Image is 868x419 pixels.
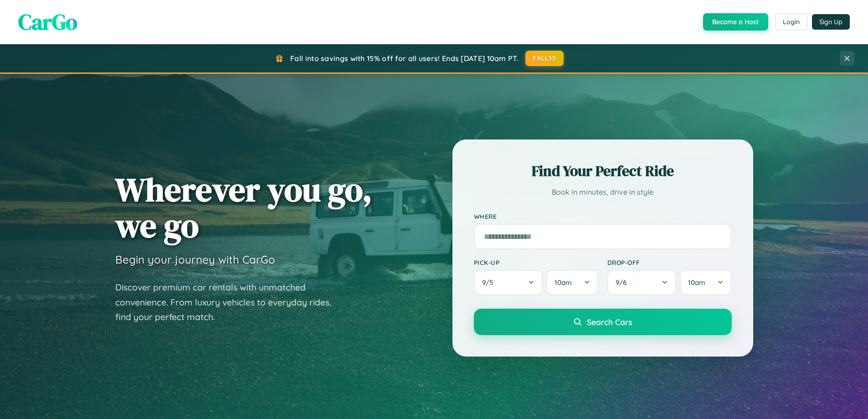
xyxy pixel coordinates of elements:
[616,278,631,287] span: 9 / 6
[474,161,732,181] h2: Find Your Perfect Ride
[607,259,732,266] label: Drop-off
[115,171,372,243] h1: Wherever you go, we go
[115,280,343,325] p: Discover premium car rentals with unmatched convenience. From luxury vehicles to everyday rides, ...
[290,54,519,63] span: Fall into savings with 15% off for all users! Ends [DATE] 10am PT.
[18,7,77,37] span: CarGo
[555,278,572,287] span: 10am
[587,317,632,327] span: Search Cars
[474,186,732,199] p: Book in minutes, drive in style
[115,253,275,266] h3: Begin your journey with CarGo
[680,270,731,295] button: 10am
[474,270,543,295] button: 9/5
[525,51,564,66] button: FALL15
[474,309,732,335] button: Search Cars
[607,270,677,295] button: 9/6
[775,14,807,30] button: Login
[546,270,598,295] button: 10am
[703,13,768,31] button: Become a Host
[474,212,732,220] label: Where
[474,259,598,266] label: Pick-up
[812,14,850,30] button: Sign Up
[688,278,705,287] span: 10am
[482,278,498,287] span: 9 / 5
